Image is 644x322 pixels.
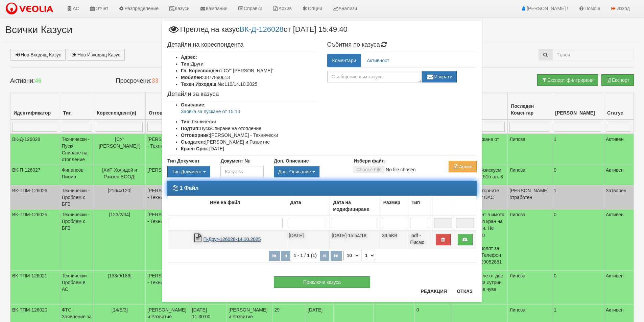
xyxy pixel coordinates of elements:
[181,81,317,88] li: 110/14.10.2025
[181,125,317,132] li: Пуск/Спиране на отопление
[354,157,385,164] label: Избери файл
[181,60,317,67] li: Други
[181,61,191,67] b: Тип:
[167,26,348,38] span: Преглед на казус от [DATE] 15:49:40
[180,185,198,191] strong: 1 Файл
[380,230,408,249] td: 33.6KB
[449,161,477,172] button: Архив
[239,25,283,33] a: ВК-Д-126028
[432,196,454,216] td: : No sort applied, activate to apply an ascending sort
[290,200,301,205] b: Дата
[181,132,317,139] li: [PERSON_NAME] - Технически
[422,71,457,82] button: Изпрати
[204,237,261,242] a: П-Друг-126028-14.10.2025
[172,169,202,174] span: Тип Документ
[181,145,317,152] li: [DATE]
[330,196,380,216] td: Дата на модифициране: No sort applied, activate to apply an ascending sort
[181,108,317,115] p: Заявка за пускане от 15.10
[408,230,432,249] td: .pdf - Писмо
[330,230,380,249] td: [DATE] 15:54:18
[167,166,210,177] button: Тип Документ
[167,157,200,164] label: Тип Документ
[383,200,400,205] b: Размер
[281,251,290,261] button: Предишна страница
[362,54,394,67] a: Активност
[181,102,206,107] b: Описание:
[167,91,317,98] h4: Детайли за казуса
[167,166,210,177] div: Двоен клик, за изчистване на избраната стойност.
[210,200,240,205] b: Име на файл
[274,166,343,177] div: Двоен клик, за изчистване на избраната стойност.
[408,196,432,216] td: Тип: No sort applied, activate to apply an ascending sort
[333,200,369,212] b: Дата на модифициране
[181,81,224,87] b: Техен Изходящ №:
[181,139,205,145] b: Създател:
[327,54,361,67] a: Коментари
[220,166,263,177] input: Казус №
[278,169,311,174] span: Доп. Описание
[181,118,317,125] li: Технически
[343,251,360,260] select: Брой редове на страница
[331,251,342,261] button: Последна страница
[416,286,451,297] button: Редакция
[287,230,330,249] td: [DATE]
[411,200,420,205] b: Тип
[361,251,375,260] select: Страница номер
[274,276,370,288] button: Приключи казуса
[181,67,317,74] li: СУ“ [PERSON_NAME]“
[181,54,197,60] b: Адрес:
[320,251,329,261] button: Следваща страница
[327,42,477,48] h4: Събития по казуса
[181,132,210,138] b: Отговорник:
[380,196,408,216] td: Размер: No sort applied, activate to apply an ascending sort
[181,139,317,145] li: [PERSON_NAME] и Развитие
[454,196,476,216] td: : No sort applied, activate to apply an ascending sort
[269,251,280,261] button: Първа страница
[274,157,309,164] label: Доп. Описание
[181,126,200,131] b: Подтип:
[181,74,317,81] li: 0877890613
[181,68,224,73] b: Гл. Кореспондент:
[287,196,330,216] td: Дата: No sort applied, activate to apply an ascending sort
[168,230,476,249] tr: П-Друг-126028-14.10.2025.pdf - Писмо
[274,166,319,177] button: Доп. Описание
[453,286,477,297] button: Отказ
[181,75,204,80] b: Мобилен:
[181,119,191,124] b: Тип:
[181,146,209,151] b: Краен Срок:
[220,157,249,164] label: Документ №
[167,42,317,48] h4: Детайли на кореспондента
[292,253,318,258] span: 1 - 1 / 1 (1)
[168,196,287,216] td: Име на файл: No sort applied, activate to apply an ascending sort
